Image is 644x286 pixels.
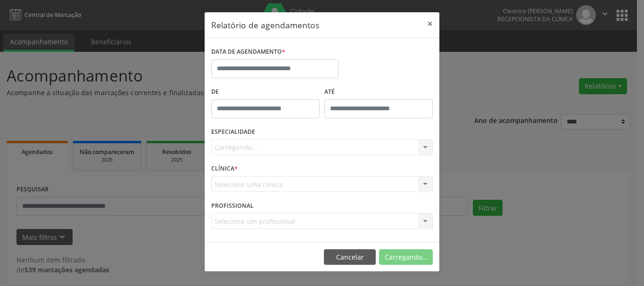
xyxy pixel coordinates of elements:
label: PROFISSIONAL [211,198,254,213]
label: ESPECIALIDADE [211,125,255,139]
label: CLÍNICA [211,162,238,176]
h5: Relatório de agendamentos [211,19,319,31]
button: Close [421,12,439,35]
button: Carregando... [379,249,433,265]
button: Cancelar [324,249,376,265]
label: DATA DE AGENDAMENTO [211,45,285,59]
label: ATÉ [324,85,433,99]
label: De [211,85,320,99]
